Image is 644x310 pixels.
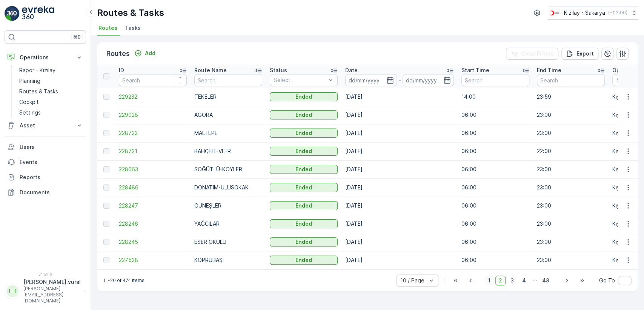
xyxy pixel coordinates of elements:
[194,129,262,137] p: MALTEPE
[6,285,18,297] div: HH
[5,6,20,21] img: logo
[103,203,109,209] div: Toggle Row Selected
[612,67,638,74] p: Operation
[119,256,187,264] a: 227528
[23,286,81,304] p: [PERSON_NAME][EMAIL_ADDRESS][DOMAIN_NAME]
[5,272,86,277] span: v 1.52.2
[20,54,71,61] p: Operations
[19,88,58,95] p: Routes & Tasks
[295,184,312,191] p: Ended
[485,276,494,285] span: 1
[295,166,312,173] p: Ended
[295,129,312,137] p: Ended
[461,93,529,101] p: 14:00
[119,147,187,155] a: 228721
[507,276,517,285] span: 3
[461,111,529,119] p: 06:00
[506,48,558,60] button: Clear Filters
[194,220,262,228] p: YAĞCILAR
[537,67,561,74] p: End Time
[345,67,358,74] p: Date
[16,65,86,76] a: Rapor - Kızılay
[341,251,458,269] td: [DATE]
[519,276,529,285] span: 4
[461,202,529,209] p: 06:00
[270,165,338,174] button: Ended
[103,257,109,263] div: Toggle Row Selected
[608,10,627,16] p: ( +03:00 )
[537,93,605,101] p: 23:59
[16,97,86,107] a: Cockpit
[20,143,83,151] p: Users
[295,111,312,119] p: Ended
[194,166,262,173] p: SÖĞÜTLÜ-KÖYLER
[548,6,638,20] button: Kızılay - Sakarya(+03:00)
[461,184,529,191] p: 06:00
[22,6,54,21] img: logo_light-DOdMpM7g.png
[537,74,605,86] input: Search
[5,155,86,170] a: Events
[539,276,553,285] span: 48
[16,107,86,118] a: Settings
[270,183,338,192] button: Ended
[341,124,458,142] td: [DATE]
[495,276,506,285] span: 2
[270,219,338,228] button: Ended
[270,147,338,156] button: Ended
[103,239,109,245] div: Toggle Row Selected
[103,277,144,284] p: 11-20 of 474 items
[295,256,312,264] p: Ended
[119,202,187,209] a: 228247
[341,215,458,233] td: [DATE]
[295,93,312,101] p: Ended
[5,278,86,304] button: HH[PERSON_NAME].vural[PERSON_NAME][EMAIL_ADDRESS][DOMAIN_NAME]
[119,74,187,86] input: Search
[270,256,338,265] button: Ended
[461,220,529,228] p: 06:00
[345,74,397,86] input: dd/mm/yyyy
[73,34,81,40] p: ⌘B
[119,238,187,246] span: 228245
[5,185,86,200] a: Documents
[103,112,109,118] div: Toggle Row Selected
[97,7,164,19] p: Routes & Tasks
[537,111,605,119] p: 23:00
[599,277,615,284] span: Go To
[119,93,187,101] a: 229232
[537,220,605,228] p: 23:00
[5,170,86,185] a: Reports
[537,256,605,264] p: 23:00
[103,221,109,227] div: Toggle Row Selected
[119,129,187,137] a: 228722
[564,9,605,17] p: Kızılay - Sakarya
[461,147,529,155] p: 06:00
[119,220,187,228] a: 228246
[23,278,81,286] p: [PERSON_NAME].vural
[103,94,109,100] div: Toggle Row Selected
[537,184,605,191] p: 23:00
[194,93,262,101] p: TEKELER
[341,160,458,178] td: [DATE]
[119,184,187,191] a: 228486
[119,111,187,119] a: 229028
[194,238,262,246] p: ESER OKULU
[103,166,109,172] div: Toggle Row Selected
[20,174,83,181] p: Reports
[537,166,605,173] p: 23:00
[537,129,605,137] p: 23:00
[194,111,262,119] p: AGORA
[194,184,262,191] p: DONATIM-ULUSOKAK
[119,166,187,173] a: 228663
[295,220,312,228] p: Ended
[461,67,489,74] p: Start Time
[194,147,262,155] p: BAHÇELİEVLER
[403,74,454,86] input: dd/mm/yyyy
[341,197,458,215] td: [DATE]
